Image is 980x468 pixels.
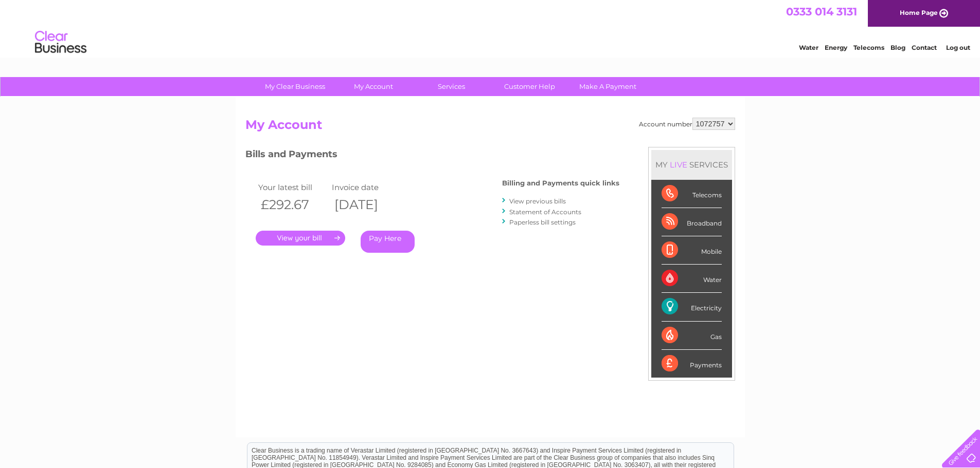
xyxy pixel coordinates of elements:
[502,179,619,187] h4: Billing and Payments quick links
[662,350,722,378] div: Payments
[668,160,689,170] div: LIVE
[890,44,905,51] a: Blog
[565,77,650,96] a: Make A Payment
[651,150,732,179] div: MY SERVICES
[256,231,345,246] a: .
[662,293,722,321] div: Electricity
[639,118,735,130] div: Account number
[329,194,403,215] th: [DATE]
[662,236,722,265] div: Mobile
[245,147,619,165] h3: Bills and Payments
[662,265,722,293] div: Water
[487,77,572,96] a: Customer Help
[34,27,87,58] img: logo.png
[247,6,734,50] div: Clear Business is a trading name of Verastar Limited (registered in [GEOGRAPHIC_DATA] No. 3667643...
[853,44,884,51] a: Telecoms
[509,208,581,216] a: Statement of Accounts
[253,77,337,96] a: My Clear Business
[409,77,494,96] a: Services
[662,322,722,350] div: Gas
[361,231,415,253] a: Pay Here
[786,5,857,18] a: 0333 014 3131
[329,180,403,194] td: Invoice date
[245,118,735,137] h2: My Account
[799,44,818,51] a: Water
[662,208,722,236] div: Broadband
[509,197,566,205] a: View previous bills
[509,218,576,226] a: Paperless bill settings
[912,44,937,51] a: Contact
[946,44,970,51] a: Log out
[256,180,330,194] td: Your latest bill
[331,77,416,96] a: My Account
[256,194,330,215] th: £292.67
[825,44,847,51] a: Energy
[662,180,722,208] div: Telecoms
